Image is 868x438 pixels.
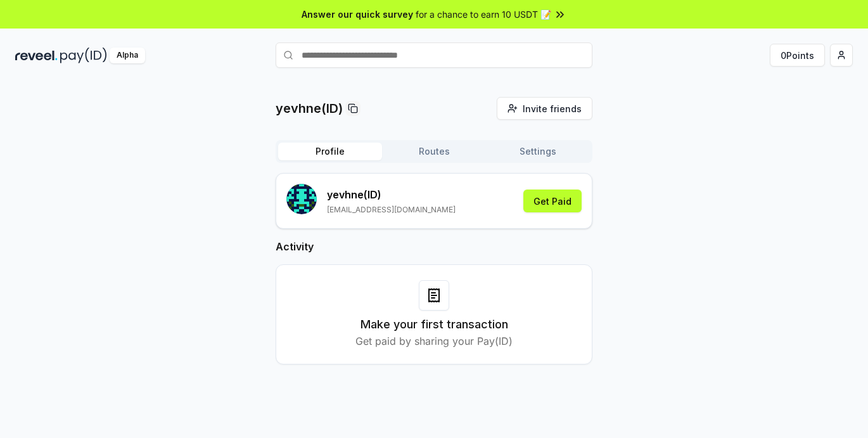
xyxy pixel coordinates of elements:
[416,8,551,21] span: for a chance to earn 10 USDT 📝
[770,44,825,67] button: 0Points
[15,48,58,63] img: reveel_dark
[523,102,582,115] span: Invite friends
[355,333,513,349] p: Get paid by sharing your Pay(ID)
[361,316,508,333] h3: Make your first transaction
[60,48,107,63] img: pay_id
[327,205,456,215] p: [EMAIL_ADDRESS][DOMAIN_NAME]
[110,48,145,63] div: Alpha
[276,100,343,117] p: yevhne(ID)
[523,190,582,212] button: Get Paid
[486,143,590,160] button: Settings
[276,239,592,254] h2: Activity
[382,143,486,160] button: Routes
[497,97,592,120] button: Invite friends
[278,143,382,160] button: Profile
[327,187,456,202] p: yevhne (ID)
[302,8,413,21] span: Answer our quick survey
